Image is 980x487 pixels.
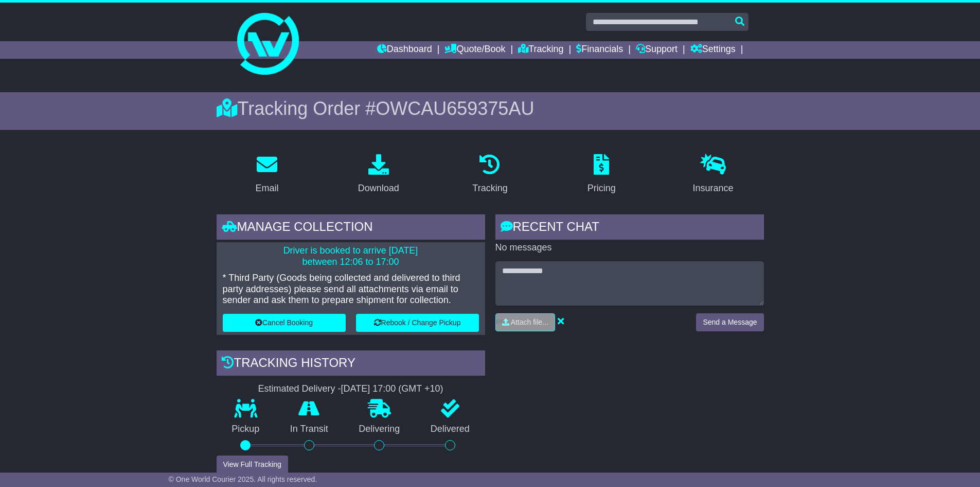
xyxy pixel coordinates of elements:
div: Download [358,181,399,195]
div: Estimated Delivery - [217,383,485,395]
div: Tracking history [217,350,485,378]
a: Support [636,41,678,59]
p: * Third Party (Goods being collected and delivered to third party addresses) please send all atta... [223,273,479,306]
button: Cancel Booking [223,314,346,332]
a: Quote/Book [444,41,505,59]
p: In Transit [275,424,344,435]
div: Pricing [587,181,616,195]
a: Download [351,150,406,199]
a: Dashboard [377,41,432,59]
div: Insurance [693,181,734,195]
div: Tracking Order # [217,97,764,120]
div: Email [255,181,278,195]
span: OWCAU659375AU [376,98,534,119]
button: Rebook / Change Pickup [356,314,479,332]
button: View Full Tracking [217,456,288,474]
div: RECENT CHAT [495,214,764,242]
p: Delivering [344,424,416,435]
div: Tracking [472,181,507,195]
a: Financials [576,41,623,59]
a: Insurance [686,150,740,199]
span: © One World Courier 2025. All rights reserved. [169,475,317,483]
a: Tracking [518,41,563,59]
div: Manage collection [217,214,485,242]
a: Email [248,150,285,199]
a: Settings [690,41,736,59]
button: Send a Message [696,313,763,331]
p: Delivered [415,424,485,435]
p: Pickup [217,424,275,435]
div: [DATE] 17:00 (GMT +10) [341,383,443,395]
a: Pricing [581,150,622,199]
a: Tracking [466,150,514,199]
p: No messages [495,242,764,254]
p: Driver is booked to arrive [DATE] between 12:06 to 17:00 [223,245,479,267]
